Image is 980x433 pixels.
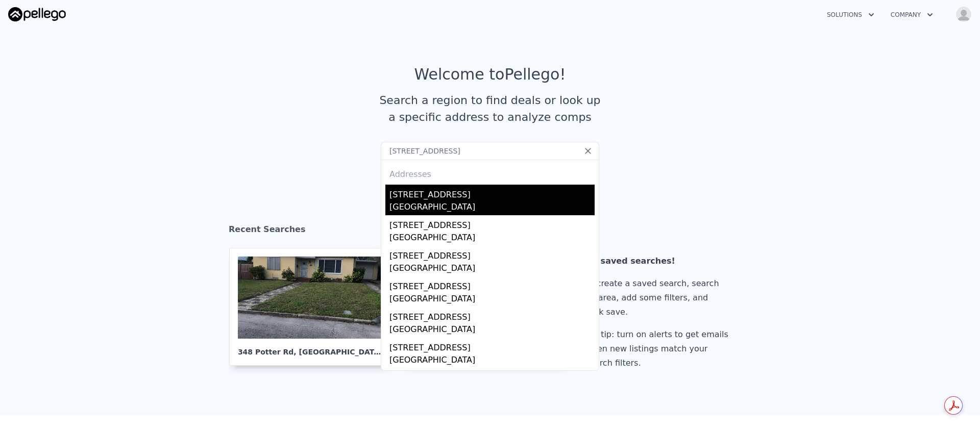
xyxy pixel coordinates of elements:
[238,339,384,357] div: 348 Potter Rd , [GEOGRAPHIC_DATA]
[389,293,595,307] div: [GEOGRAPHIC_DATA]
[389,262,595,276] div: [GEOGRAPHIC_DATA]
[389,368,595,385] div: [STREET_ADDRESS]
[389,185,595,201] div: [STREET_ADDRESS]
[389,354,595,368] div: [GEOGRAPHIC_DATA]
[389,307,595,323] div: [STREET_ADDRESS]
[955,6,972,22] img: avatar
[819,6,883,24] button: Solutions
[8,7,66,21] img: Pellego
[585,254,732,268] div: No saved searches!
[585,327,732,370] div: Pro tip: turn on alerts to get emails when new listings match your search filters.
[229,215,751,248] div: Recent Searches
[389,276,595,293] div: [STREET_ADDRESS]
[385,160,595,185] div: Addresses
[585,276,732,319] div: To create a saved search, search an area, add some filters, and click save.
[381,142,599,160] input: Search an address or region...
[883,6,941,24] button: Company
[229,248,401,366] a: 348 Potter Rd, [GEOGRAPHIC_DATA],FL 33405
[389,338,595,354] div: [STREET_ADDRESS]
[389,201,595,215] div: [GEOGRAPHIC_DATA]
[414,65,566,84] div: Welcome to Pellego !
[389,215,595,232] div: [STREET_ADDRESS]
[389,246,595,262] div: [STREET_ADDRESS]
[389,323,595,338] div: [GEOGRAPHIC_DATA]
[376,92,604,125] div: Search a region to find deals or look up a specific address to analyze comps
[389,232,595,246] div: [GEOGRAPHIC_DATA]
